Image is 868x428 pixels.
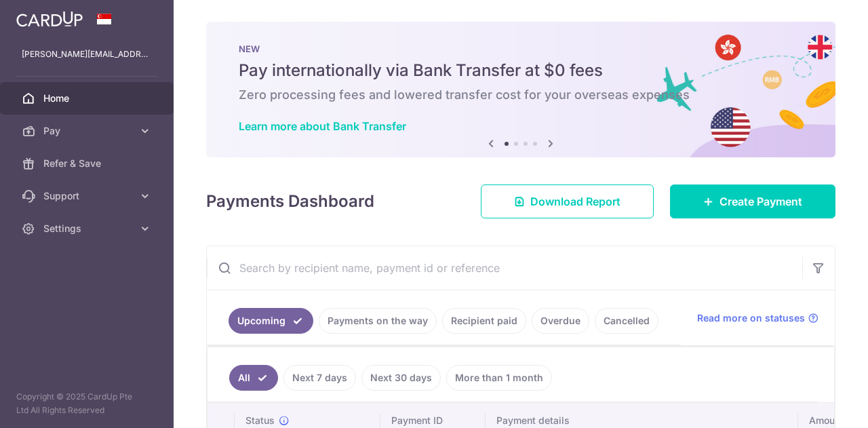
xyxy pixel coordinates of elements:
[595,308,658,334] a: Cancelled
[239,60,803,81] h5: Pay internationally via Bank Transfer at $0 fees
[16,11,83,27] img: CardUp
[446,365,552,391] a: More than 1 month
[697,311,805,325] span: Read more on statuses
[43,92,133,105] span: Home
[207,246,802,290] input: Search by recipient name, payment id or reference
[697,311,818,325] a: Read more on statuses
[809,414,844,427] span: Amount
[283,365,356,391] a: Next 7 days
[319,308,437,334] a: Payments on the way
[670,184,835,218] a: Create Payment
[229,365,278,391] a: All
[532,308,589,334] a: Overdue
[229,308,313,334] a: Upcoming
[43,222,133,235] span: Settings
[206,189,374,214] h4: Payments Dashboard
[43,157,133,170] span: Refer & Save
[239,119,406,133] a: Learn more about Bank Transfer
[481,184,654,218] a: Download Report
[245,414,275,427] span: Status
[22,47,152,61] p: [PERSON_NAME][EMAIL_ADDRESS][DOMAIN_NAME]
[239,87,803,103] h6: Zero processing fees and lowered transfer cost for your overseas expenses
[442,308,526,334] a: Recipient paid
[206,22,835,157] img: Bank transfer banner
[361,365,441,391] a: Next 30 days
[43,189,133,203] span: Support
[719,193,802,210] span: Create Payment
[239,43,803,54] p: NEW
[530,193,620,210] span: Download Report
[43,124,133,138] span: Pay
